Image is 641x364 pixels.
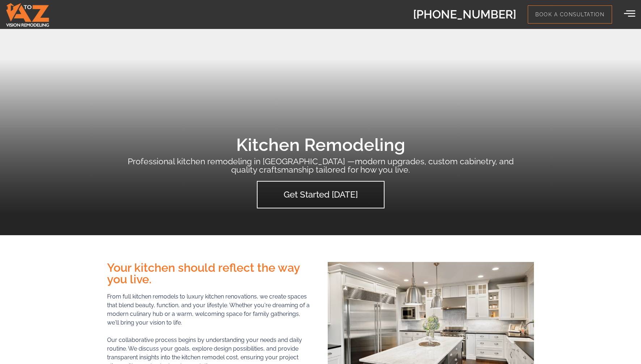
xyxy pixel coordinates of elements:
a: Get Started [DATE] [257,181,385,208]
a: Book a Consultation [528,5,612,24]
h2: Professional kitchen remodeling in [GEOGRAPHIC_DATA] —modern upgrades, custom cabinetry, and qual... [116,157,525,174]
h2: Your kitchen should reflect the way you live. [107,262,313,285]
span: Book a Consultation [535,11,604,18]
h1: Kitchen Remodeling [116,136,525,153]
h2: [PHONE_NUMBER] [413,9,516,20]
span: Get Started [DATE] [284,190,358,199]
